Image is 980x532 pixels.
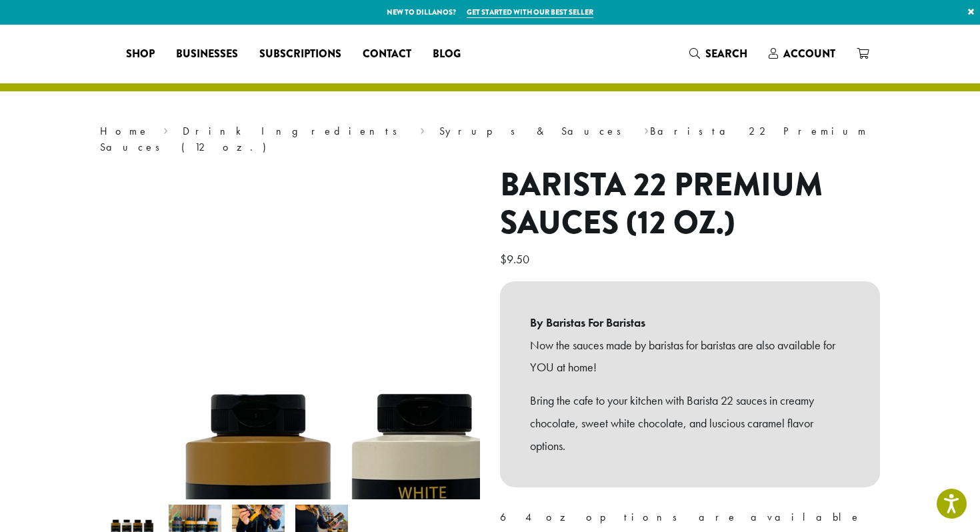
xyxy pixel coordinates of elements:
[500,251,507,267] span: $
[259,46,341,63] span: Subscriptions
[100,124,149,138] a: Home
[783,46,835,61] span: Account
[644,119,649,139] span: ›
[126,46,155,63] span: Shop
[176,46,238,63] span: Businesses
[183,124,406,138] a: Drink Ingredients
[500,251,533,267] bdi: 9.50
[439,124,630,138] a: Syrups & Sauces
[115,43,165,65] a: Shop
[433,46,461,63] span: Blog
[530,311,850,334] b: By Baristas For Baristas
[420,119,425,139] span: ›
[530,389,850,457] p: Bring the cafe to your kitchen with Barista 22 sauces in creamy chocolate, sweet white chocolate,...
[100,123,880,155] nav: Breadcrumb
[500,166,880,243] h1: Barista 22 Premium Sauces (12 oz.)
[467,7,593,18] a: Get started with our best seller
[679,43,758,65] a: Search
[163,119,168,139] span: ›
[363,46,411,63] span: Contact
[530,334,850,379] p: Now the sauces made by baristas for baristas are also available for YOU at home!
[705,46,747,61] span: Search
